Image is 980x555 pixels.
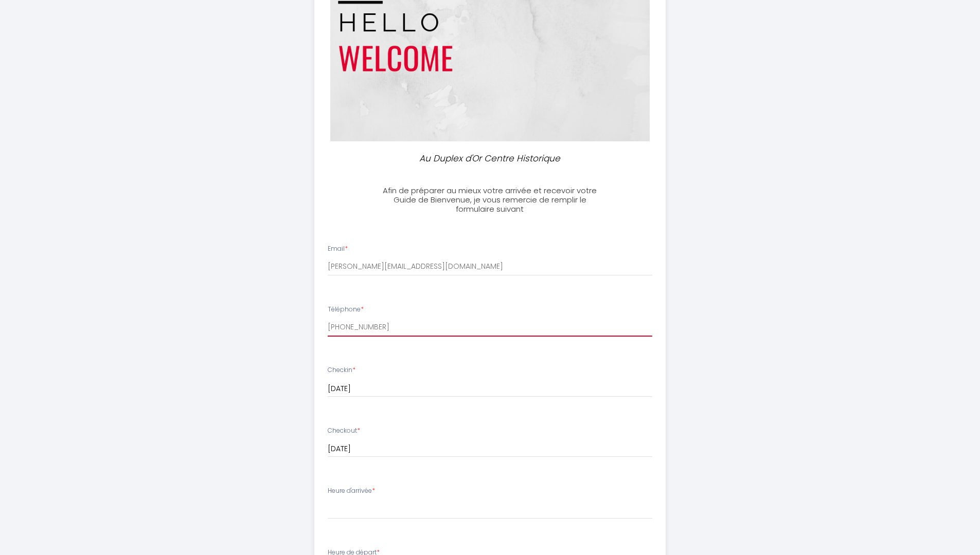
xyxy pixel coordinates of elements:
[328,426,360,436] label: Checkout
[328,486,375,496] label: Heure d'arrivée
[328,244,348,254] label: Email
[328,305,364,314] label: Téléphone
[328,365,355,375] label: Checkin
[376,186,604,214] h3: Afin de préparer au mieux votre arrivée et recevoir votre Guide de Bienvenue, je vous remercie de...
[380,152,600,165] p: Au Duplex d'Or Centre Historique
